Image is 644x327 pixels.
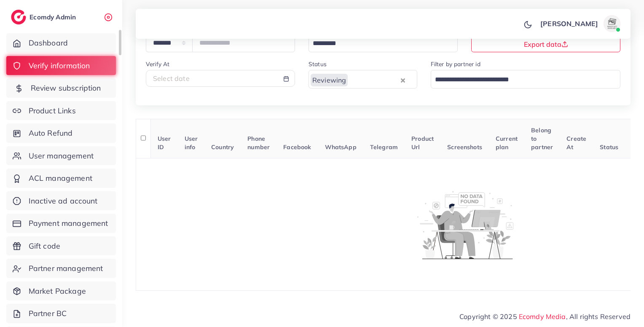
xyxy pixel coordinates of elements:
[417,190,513,259] img: No account
[6,33,116,53] a: Dashboard
[247,135,270,151] span: Phone number
[6,101,116,121] a: Product Links
[496,135,518,151] span: Current plan
[29,105,76,116] span: Product Links
[185,135,198,151] span: User info
[309,70,417,88] div: Search for option
[11,10,78,24] a: logoEcomdy Admin
[566,311,631,322] span: , All rights Reserved
[431,70,621,88] div: Search for option
[604,15,620,32] img: avatar
[349,73,398,86] input: Search for option
[370,143,398,151] span: Telegram
[29,263,103,274] span: Partner management
[158,135,171,151] span: User ID
[6,191,116,211] a: Inactive ad account
[325,143,357,151] span: WhatsApp
[566,135,586,151] span: Create At
[29,218,108,229] span: Payment management
[29,308,67,319] span: Partner BC
[524,40,568,48] span: Export data
[29,173,92,184] span: ACL management
[447,143,482,151] span: Screenshots
[6,259,116,278] a: Partner management
[29,38,68,48] span: Dashboard
[6,281,116,301] a: Market Package
[6,56,116,75] a: Verify information
[459,311,631,322] span: Copyright © 2025
[6,236,116,256] a: Gift code
[411,135,434,151] span: Product Url
[309,60,327,68] label: Status
[471,35,620,52] button: Export data
[29,241,60,252] span: Gift code
[30,13,78,21] h2: Ecomdy Admin
[6,214,116,233] a: Payment management
[6,304,116,323] a: Partner BC
[6,169,116,188] a: ACL management
[6,123,116,143] a: Auto Refund
[536,15,624,32] a: [PERSON_NAME]avatar
[29,150,94,161] span: User management
[29,60,90,71] span: Verify information
[29,196,98,206] span: Inactive ad account
[6,146,116,166] a: User management
[600,143,618,151] span: Status
[29,128,73,139] span: Auto Refund
[310,37,447,50] input: Search for option
[29,286,86,297] span: Market Package
[432,73,610,86] input: Search for option
[519,312,566,321] a: Ecomdy Media
[283,143,311,151] span: Facebook
[31,83,101,94] span: Review subscription
[401,75,405,85] button: Clear Selected
[311,74,348,86] span: Reviewing
[540,19,598,29] p: [PERSON_NAME]
[11,10,26,24] img: logo
[153,74,190,83] span: Select date
[146,60,169,68] label: Verify At
[6,78,116,98] a: Review subscription
[531,126,553,151] span: Belong to partner
[431,60,480,68] label: Filter by partner id
[211,143,234,151] span: Country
